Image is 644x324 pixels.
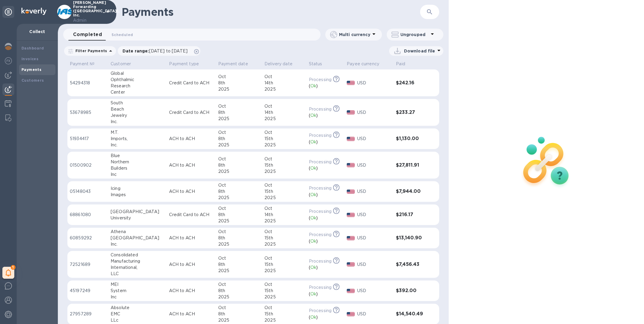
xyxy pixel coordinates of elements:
[347,163,355,167] img: USD
[21,78,44,83] b: Customers
[218,61,248,67] p: Payment date
[264,86,304,92] div: 2025
[264,294,304,300] div: 2025
[264,311,304,317] div: 15th
[218,288,260,294] div: 8th
[264,109,304,116] div: 14th
[347,289,355,293] img: USD
[218,162,260,168] div: 8th
[218,195,260,201] div: 2025
[218,136,260,142] div: 8th
[357,212,391,218] p: USD
[218,74,260,80] div: Oct
[357,235,391,241] p: USD
[310,314,316,320] p: Ok
[309,106,332,112] p: Processing
[264,288,304,294] div: 15th
[357,311,391,317] p: USD
[218,294,260,300] div: 2025
[2,6,14,18] div: Unpin categories
[111,209,164,215] div: [GEOGRAPHIC_DATA]
[264,205,304,212] div: Oct
[218,116,260,122] div: 2025
[70,61,95,67] p: Payment №
[264,136,304,142] div: 15th
[111,192,164,198] div: Images
[218,182,260,188] div: Oct
[309,159,332,165] p: Processing
[357,188,391,195] p: USD
[310,192,316,198] p: Ok
[112,32,133,38] span: Scheduled
[396,61,405,67] p: Paid
[309,132,332,139] p: Processing
[309,192,342,198] div: ( )
[218,103,260,109] div: Oct
[347,312,355,316] img: USD
[70,288,106,294] p: 45197249
[264,261,304,268] div: 15th
[123,48,191,54] p: Date range :
[309,83,342,89] div: ( )
[347,81,355,85] img: USD
[70,261,106,268] p: 72521689
[264,305,304,311] div: Oct
[21,67,41,72] b: Payments
[169,80,213,86] p: Credit Card to ACH
[218,86,260,92] div: 2025
[111,142,164,148] div: Inc.
[21,8,47,15] img: Logo
[218,281,260,288] div: Oct
[264,80,304,86] div: 14th
[396,162,426,168] h3: $27,811.91
[111,215,164,221] div: University
[218,261,260,268] div: 8th
[218,268,260,274] div: 2025
[309,77,332,83] p: Processing
[357,288,391,294] p: USD
[347,236,355,240] img: USD
[169,212,213,218] p: Credit Card to ACH
[169,188,213,195] p: ACH to ACH
[111,89,164,95] div: Center
[264,241,304,247] div: 2025
[149,49,188,53] span: [DATE] to [DATE]
[111,281,164,288] div: MEI
[111,70,164,77] div: Global
[218,80,260,86] div: 8th
[21,29,53,35] p: Collect
[310,165,316,171] p: Ok
[309,314,342,320] div: ( )
[111,288,164,294] div: System
[169,311,213,317] p: ACH to ACH
[169,61,207,67] span: Payment type
[218,235,260,241] div: 8th
[396,136,426,142] h3: $1,130.00
[11,265,16,270] span: 1
[73,48,107,53] p: Filter Payments
[264,156,304,162] div: Oct
[70,311,106,317] p: 27957289
[264,162,304,168] div: 15th
[309,258,332,264] p: Processing
[5,100,12,107] img: Credit hub
[309,284,332,291] p: Processing
[310,264,316,271] p: Ok
[264,188,304,195] div: 15th
[396,212,426,218] h3: $216.17
[310,238,316,244] p: Ok
[347,137,355,141] img: USD
[396,262,426,267] h3: $7,456.43
[111,229,164,235] div: Athena
[70,136,106,142] p: 51934417
[218,109,260,116] div: 8th
[218,229,260,235] div: Oct
[21,57,38,61] b: Invoices
[396,311,426,317] h3: $14,540.49
[70,162,106,168] p: 01500902
[111,235,164,241] div: [GEOGRAPHIC_DATA]
[111,61,139,67] span: Customer
[396,189,426,194] h3: $7,944.00
[357,136,391,142] p: USD
[111,136,164,142] div: Imports,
